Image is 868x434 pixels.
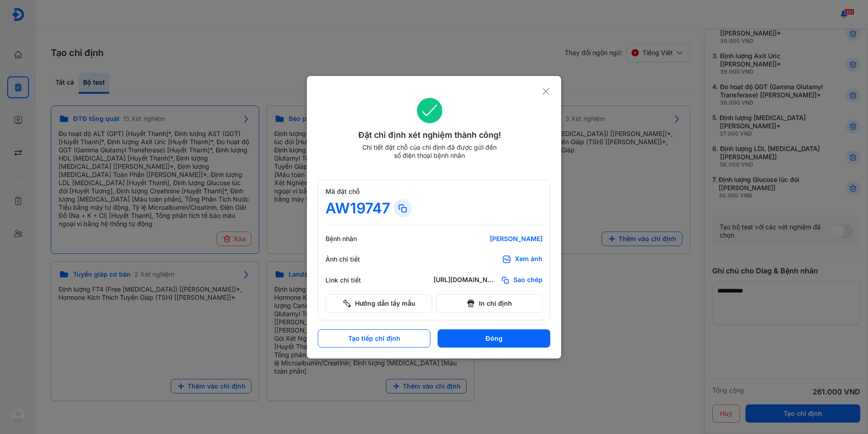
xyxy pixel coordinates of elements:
[438,329,550,348] button: Đóng
[436,294,542,313] button: In chỉ định
[318,129,542,141] div: Đặt chỉ định xét nghiệm thành công!
[325,255,380,263] div: Ảnh chi tiết
[325,276,380,284] div: Link chi tiết
[434,235,542,243] div: [PERSON_NAME]
[325,199,390,217] div: AW19747
[515,255,542,264] div: Xem ảnh
[325,235,380,243] div: Bệnh nhân
[513,276,542,285] span: Sao chép
[434,276,497,285] div: [URL][DOMAIN_NAME]
[325,294,432,313] button: Hướng dẫn lấy mẫu
[358,143,501,160] div: Chi tiết đặt chỗ của chỉ định đã được gửi đến số điện thoại bệnh nhân
[325,187,542,196] div: Mã đặt chỗ
[318,329,430,348] button: Tạo tiếp chỉ định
